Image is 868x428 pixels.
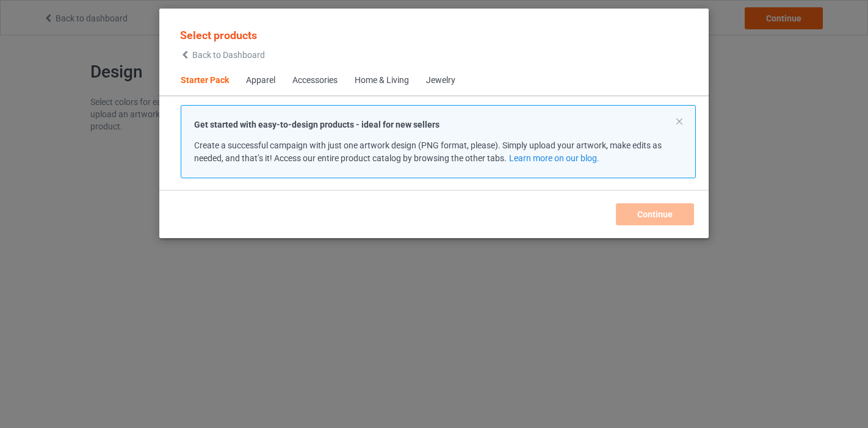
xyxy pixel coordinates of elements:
[194,120,439,129] strong: Get started with easy-to-design products - ideal for new sellers
[172,66,237,95] span: Starter Pack
[246,74,275,87] div: Apparel
[194,140,662,163] span: Create a successful campaign with just one artwork design (PNG format, please). Simply upload you...
[292,74,338,87] div: Accessories
[426,74,455,87] div: Jewelry
[509,153,599,163] a: Learn more on our blog.
[180,29,257,42] span: Select products
[355,74,409,87] div: Home & Living
[192,50,265,60] span: Back to Dashboard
